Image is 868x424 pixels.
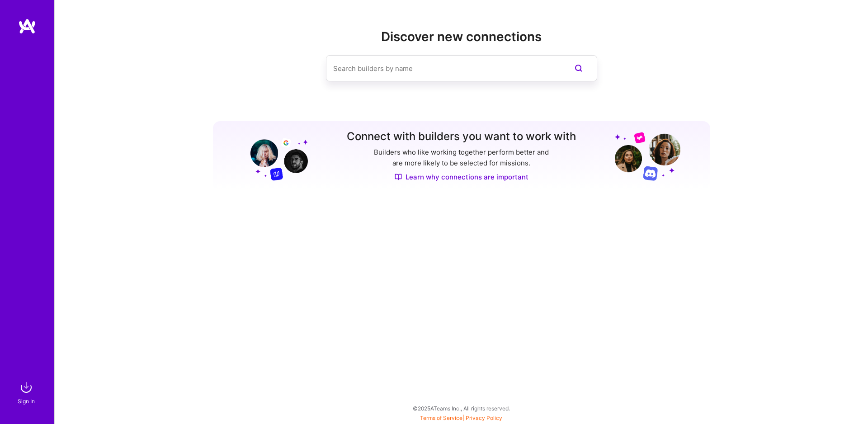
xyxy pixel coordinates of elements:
img: Grow your network [242,131,308,181]
a: sign inSign In [19,378,35,406]
p: Builders who like working together perform better and are more likely to be selected for missions. [372,147,551,169]
img: Discover [395,173,402,181]
img: sign in [17,378,35,396]
div: Sign In [18,396,35,406]
a: Privacy Policy [466,415,502,421]
img: Grow your network [615,132,680,181]
h3: Connect with builders you want to work with [347,130,576,143]
input: overall type: UNKNOWN_TYPE server type: NO_SERVER_DATA heuristic type: UNKNOWN_TYPE label: Search... [333,57,554,80]
img: logo [18,18,36,34]
div: © 2025 ATeams Inc., All rights reserved. [54,397,868,419]
a: Terms of Service [420,415,462,421]
span: | [420,415,502,421]
h2: Discover new connections [213,29,710,44]
i: icon SearchPurple [573,63,584,74]
a: Learn why connections are important [395,172,528,182]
